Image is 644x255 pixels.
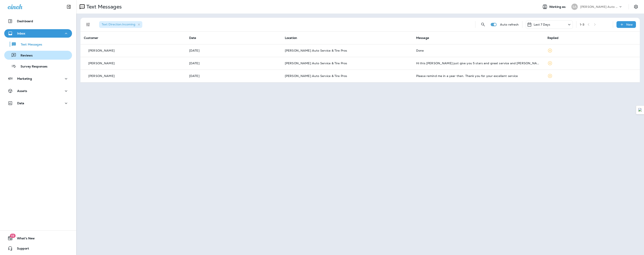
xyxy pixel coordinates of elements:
[84,36,98,40] span: Customer
[17,101,24,105] p: Data
[547,36,558,40] span: Replied
[88,62,115,65] p: [PERSON_NAME]
[4,234,72,243] button: 19What's New
[88,49,115,52] p: [PERSON_NAME]
[13,237,35,242] span: What's New
[580,23,584,26] div: 1 - 3
[17,32,25,35] p: Inbox
[17,43,42,47] p: Text Messages
[102,22,135,26] span: Text Direction : Incoming
[4,74,72,83] button: Marketing
[580,5,618,8] p: [PERSON_NAME] Auto Service & Tire Pros
[285,49,347,52] span: [PERSON_NAME] Auto Service & Tire Pros
[88,74,115,78] p: [PERSON_NAME]
[4,29,72,38] button: Inbox
[13,247,29,252] span: Support
[4,51,72,60] button: Reviews
[534,23,550,26] p: Last 7 Days
[500,23,519,26] p: Auto refresh
[285,74,347,78] span: [PERSON_NAME] Auto Service & Tire Pros
[571,4,578,10] div: SA
[17,89,27,93] p: Assets
[416,49,541,52] div: Done
[285,61,347,65] span: [PERSON_NAME] Auto Service & Tire Pros
[285,36,297,40] span: Location
[16,54,33,58] p: Reviews
[416,74,541,78] div: Please remind me in a year then. Thank you for your excellent service
[4,62,72,71] button: Survey Responses
[626,23,633,26] p: New
[4,17,72,25] button: Dashboard
[4,244,72,253] button: Support
[189,62,278,65] p: Sep 11, 2025 11:06 AM
[416,62,541,65] div: Hi this Ford yamamoto just give you 5 stars and great service and Luis Flores thank
[189,36,196,40] span: Date
[63,3,75,11] button: Collapse Sidebar
[99,21,142,28] div: Text Direction:Incoming
[189,74,278,78] p: Sep 10, 2025 09:49 AM
[17,19,33,23] p: Dashboard
[84,20,92,29] button: Filters
[4,40,72,49] button: Text Messages
[4,99,72,107] button: Data
[549,5,567,9] span: Working as:
[189,49,278,52] p: Sep 12, 2025 08:44 AM
[10,234,15,238] span: 19
[638,108,642,112] img: Detect Auto
[479,20,487,29] button: Search Messages
[85,4,122,10] p: Text Messages
[416,36,429,40] span: Message
[632,3,640,11] button: Settings
[17,77,32,80] p: Marketing
[16,65,47,69] p: Survey Responses
[4,87,72,95] button: Assets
